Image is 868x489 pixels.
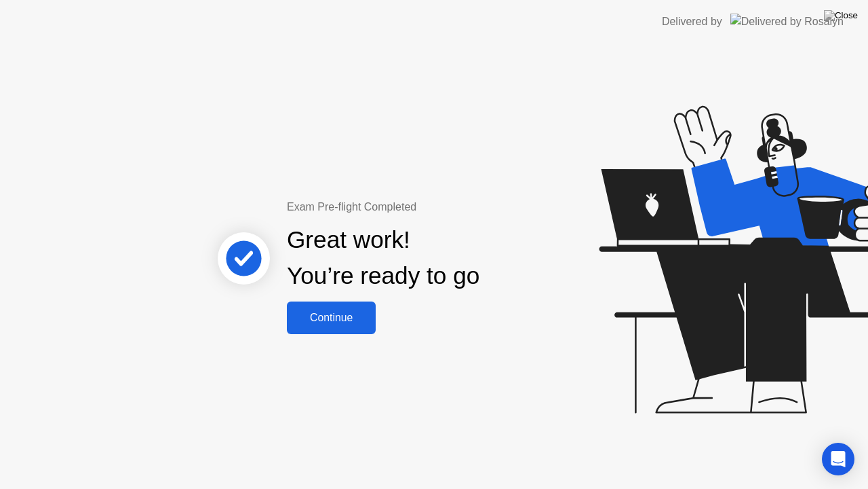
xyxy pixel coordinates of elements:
div: Exam Pre-flight Completed [287,199,567,215]
div: Great work! You’re ready to go [287,222,479,294]
div: Open Intercom Messenger [822,443,854,475]
div: Delivered by [662,14,722,30]
button: Continue [287,302,376,334]
img: Delivered by Rosalyn [730,14,844,29]
div: Continue [291,312,372,324]
img: Close [824,10,858,21]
